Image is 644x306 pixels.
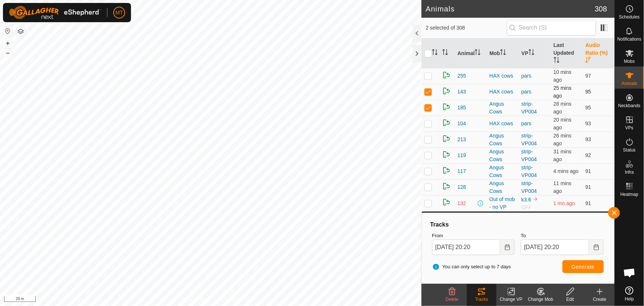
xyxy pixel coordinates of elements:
[526,296,555,303] div: Change Mob
[442,118,451,127] img: returning on
[589,239,604,255] button: Choose Date
[621,81,637,86] span: Animals
[489,100,516,116] div: Angus Cows
[625,126,633,130] span: VPs
[521,232,604,239] label: To
[429,220,607,229] div: Tracks
[582,38,614,68] th: Audio Ratio (%)
[458,167,466,175] span: 117
[3,39,12,48] button: +
[432,50,438,56] p-sorticon: Activate to sort
[432,232,515,239] label: From
[442,150,451,159] img: returning on
[426,24,507,32] span: 2 selected of 308
[585,58,591,64] p-sorticon: Activate to sort
[458,72,466,80] span: 255
[489,72,516,80] div: HAX cows
[442,86,451,95] img: returning on
[521,149,537,162] a: strip-VP004
[554,117,572,130] span: 9 Sept 2025, 8:00 pm
[521,197,531,203] a: k3.6
[3,27,12,35] button: Reset Map
[500,239,515,255] button: Choose Date
[554,58,559,64] p-sorticon: Activate to sort
[475,50,481,56] p-sorticon: Activate to sort
[489,180,516,195] div: Angus Cows
[507,20,596,35] input: Search (S)
[521,180,537,194] a: strip-VP004
[585,73,591,79] span: 97
[585,184,591,190] span: 91
[620,192,638,197] span: Heatmap
[521,164,537,178] a: strip-VP004
[442,50,448,56] p-sorticon: Activate to sort
[116,9,123,17] span: MT
[218,296,240,303] a: Contact Us
[432,263,511,271] span: You can only select up to 7 days
[585,152,591,158] span: 92
[554,168,579,174] span: 9 Sept 2025, 8:16 pm
[489,120,516,127] div: HAX cows
[442,134,451,143] img: returning on
[489,195,516,211] div: Out of mob - no VP
[496,296,526,303] div: Change VP
[446,297,459,302] span: Delete
[458,88,466,96] span: 143
[585,136,591,142] span: 93
[625,170,634,174] span: Infra
[467,296,496,303] div: Tracks
[442,102,451,111] img: returning on
[554,69,572,83] span: 9 Sept 2025, 8:10 pm
[585,200,591,206] span: 91
[585,296,614,303] div: Create
[458,183,466,191] span: 128
[16,27,25,36] button: Map Layers
[619,262,641,284] div: Open chat
[528,50,534,56] p-sorticon: Activate to sort
[519,38,551,68] th: VP
[521,73,531,79] a: pars
[458,136,466,143] span: 213
[521,101,537,115] a: strip-VP004
[625,297,634,301] span: Help
[426,4,595,13] h2: Animals
[458,120,466,127] span: 104
[554,133,572,146] span: 9 Sept 2025, 7:54 pm
[500,50,506,56] p-sorticon: Activate to sort
[442,182,451,191] img: returning on
[3,48,12,57] button: –
[554,149,572,162] span: 9 Sept 2025, 7:49 pm
[489,132,516,147] div: Angus Cows
[458,104,466,112] span: 185
[585,120,591,126] span: 93
[458,152,466,159] span: 119
[521,120,531,126] a: pars
[486,38,519,68] th: Mob
[554,101,572,115] span: 9 Sept 2025, 7:52 pm
[618,103,640,108] span: Neckbands
[442,71,451,79] img: returning on
[533,196,538,202] img: to
[585,105,591,110] span: 95
[617,37,641,41] span: Notifications
[489,164,516,179] div: Angus Cows
[442,198,451,207] img: returning on
[623,148,636,152] span: Status
[554,180,572,194] span: 9 Sept 2025, 8:09 pm
[615,283,644,304] a: Help
[619,15,640,19] span: Schedules
[624,59,635,64] span: Mobs
[595,3,607,14] span: 308
[442,166,451,175] img: returning on
[585,168,591,174] span: 91
[551,38,583,68] th: Last Updated
[521,204,532,210] span: OFF
[458,200,466,207] span: 132
[182,296,209,303] a: Privacy Policy
[9,6,101,19] img: Gallagher Logo
[489,88,516,96] div: HAX cows
[455,38,487,68] th: Animal
[572,264,595,270] span: Generate
[555,296,585,303] div: Edit
[554,200,575,206] span: 29 July 2025, 4:16 am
